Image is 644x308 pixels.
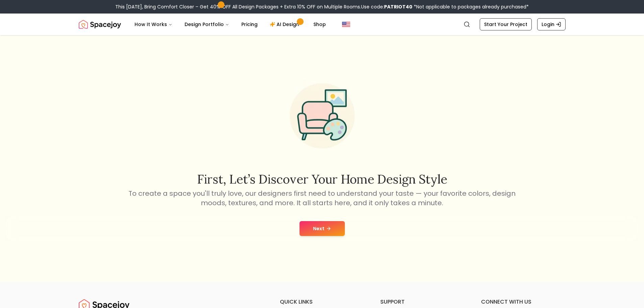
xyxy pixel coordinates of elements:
[308,18,331,31] a: Shop
[300,221,345,236] button: Next
[481,298,566,306] h6: connect with us
[179,18,235,31] button: Design Portfolio
[129,18,331,31] nav: Main
[480,18,532,30] a: Start Your Project
[537,18,566,30] a: Login
[129,18,178,31] button: How It Works
[127,189,517,208] p: To create a space you'll truly love, our designers first need to understand your taste — your fav...
[279,73,365,159] img: Start Style Quiz Illustration
[264,18,307,31] a: AI Design
[280,298,364,306] h6: quick links
[79,18,121,31] a: Spacejoy
[236,18,263,31] a: Pricing
[384,3,412,10] b: PATRIOT40
[361,3,412,10] span: Use code:
[115,3,529,10] div: This [DATE], Bring Comfort Closer – Get 40% OFF All Design Packages + Extra 10% OFF on Multiple R...
[79,14,566,35] nav: Global
[79,18,121,31] img: Spacejoy Logo
[380,298,465,306] h6: support
[127,172,517,186] h2: First, let’s discover your home design style
[412,3,529,10] span: *Not applicable to packages already purchased*
[342,20,350,28] img: United States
